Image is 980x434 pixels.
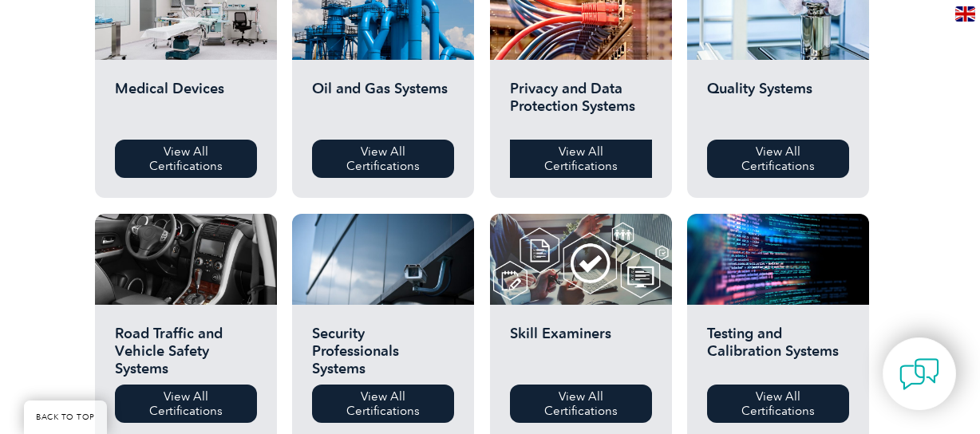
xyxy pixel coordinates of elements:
a: View All Certifications [312,385,454,423]
h2: Road Traffic and Vehicle Safety Systems [115,325,257,373]
a: View All Certifications [510,140,652,178]
img: en [955,6,975,22]
a: View All Certifications [510,385,652,423]
a: View All Certifications [312,140,454,178]
h2: Oil and Gas Systems [312,80,454,128]
h2: Quality Systems [707,80,849,128]
h2: Skill Examiners [510,325,652,373]
a: View All Certifications [707,385,849,423]
a: View All Certifications [115,385,257,423]
a: View All Certifications [115,140,257,178]
h2: Medical Devices [115,80,257,128]
a: View All Certifications [707,140,849,178]
h2: Testing and Calibration Systems [707,325,849,373]
h2: Security Professionals Systems [312,325,454,373]
img: contact-chat.png [899,354,939,394]
h2: Privacy and Data Protection Systems [510,80,652,128]
a: BACK TO TOP [24,400,107,434]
